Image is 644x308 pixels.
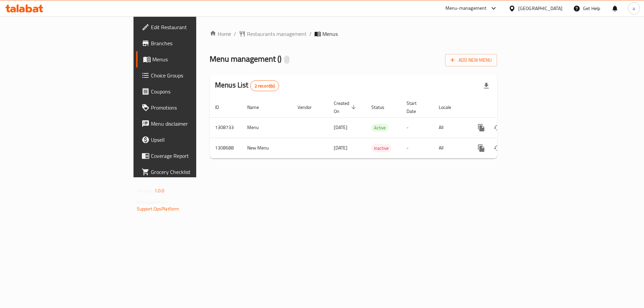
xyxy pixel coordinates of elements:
[518,5,562,12] div: [GEOGRAPHIC_DATA]
[136,132,241,148] a: Upsell
[137,204,179,213] a: Support.OpsPlatform
[136,83,241,100] a: Coupons
[468,97,543,118] th: Actions
[152,55,236,63] span: Menus
[250,80,279,91] div: Total records count
[151,39,236,47] span: Branches
[136,51,241,67] a: Menus
[242,117,292,138] td: Menu
[136,164,241,180] a: Grocery Checklist
[633,5,635,12] span: a
[137,198,168,206] span: Get support on:
[473,140,489,156] button: more
[210,51,281,66] span: Menu management ( )
[334,99,358,115] span: Created On
[371,124,388,132] div: Active
[478,78,494,94] div: Export file
[251,83,279,89] span: 2 record(s)
[445,4,487,12] div: Menu-management
[215,80,279,91] h2: Menus List
[371,144,391,152] div: Inactive
[298,103,320,111] span: Vendor
[322,30,338,38] span: Menus
[210,97,543,159] table: enhanced table
[151,136,236,144] span: Upsell
[154,186,165,195] span: 1.0.0
[151,152,236,160] span: Coverage Report
[136,148,241,164] a: Coverage Report
[151,104,236,112] span: Promotions
[450,56,492,64] span: Add New Menu
[215,103,228,111] span: ID
[239,30,307,38] a: Restaurants management
[151,23,236,31] span: Edit Restaurant
[151,120,236,128] span: Menu disclaimer
[401,138,433,158] td: -
[371,144,391,152] span: Inactive
[334,143,347,152] span: [DATE]
[137,186,153,195] span: Version:
[473,120,489,136] button: more
[151,168,236,176] span: Grocery Checklist
[439,103,460,111] span: Locale
[136,67,241,83] a: Choice Groups
[136,116,241,132] a: Menu disclaimer
[371,124,388,132] span: Active
[151,71,236,79] span: Choice Groups
[489,140,505,156] button: Change Status
[309,30,312,38] li: /
[407,99,425,115] span: Start Date
[371,103,393,111] span: Status
[210,30,497,38] nav: breadcrumb
[136,19,241,35] a: Edit Restaurant
[334,123,347,132] span: [DATE]
[247,103,268,111] span: Name
[136,100,241,116] a: Promotions
[433,138,468,158] td: All
[433,117,468,138] td: All
[136,35,241,51] a: Branches
[151,87,236,96] span: Coupons
[247,30,307,38] span: Restaurants management
[489,120,505,136] button: Change Status
[242,138,292,158] td: New Menu
[445,54,497,66] button: Add New Menu
[401,117,433,138] td: -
